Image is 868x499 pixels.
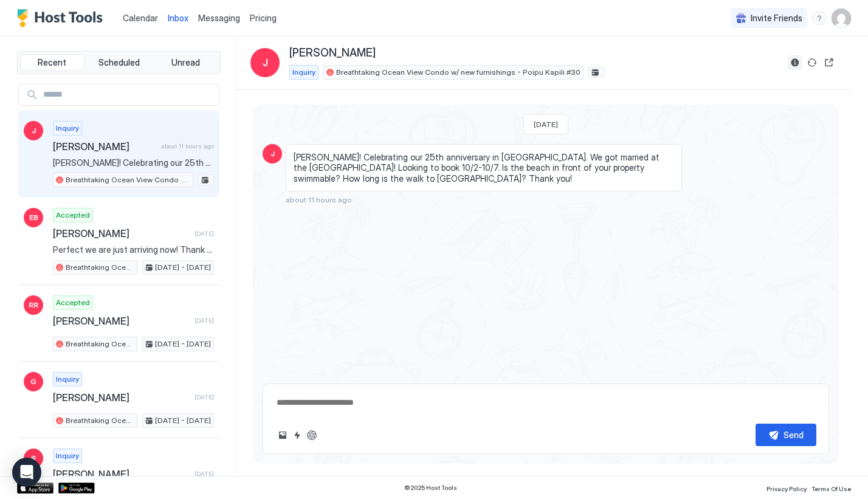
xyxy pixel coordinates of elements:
span: [DATE] - [DATE] [155,262,211,273]
span: Terms Of Use [811,485,851,492]
span: [PERSON_NAME] [53,315,190,327]
span: [PERSON_NAME] [53,227,190,239]
span: [DATE] - [DATE] [155,415,211,426]
span: Inquiry [56,450,79,461]
span: about 11 hours ago [161,142,214,150]
span: [DATE] - [DATE] [155,339,211,349]
span: about 11 hours ago [286,195,352,204]
span: Inquiry [292,67,315,78]
span: [PERSON_NAME]! Celebrating our 25th anniversary in [GEOGRAPHIC_DATA]. We got married at the [GEOG... [53,157,214,168]
span: J [270,148,275,159]
span: Inquiry [56,123,79,134]
a: Terms Of Use [811,481,851,494]
span: [DATE] [534,120,558,129]
span: Unread [171,57,200,68]
a: Host Tools Logo [17,9,108,27]
a: Google Play Store [58,483,95,494]
a: Privacy Policy [766,481,807,494]
span: Messaging [198,13,240,23]
span: [PERSON_NAME] [53,468,190,480]
span: Pricing [250,13,277,24]
div: User profile [832,9,851,28]
button: Scheduled [87,54,151,71]
span: Scheduled [98,57,140,68]
span: [PERSON_NAME]! Celebrating our 25th anniversary in [GEOGRAPHIC_DATA]. We got married at the [GEOG... [294,152,674,184]
button: Send [756,424,816,446]
span: Breathtaking Ocean View Condo w/ new furnishings - Poipu Kapili #30 [66,262,134,273]
span: RR [29,300,38,311]
span: Breathtaking Ocean View Condo w/ new furnishings - Poipu Kapili #30 [336,67,580,78]
a: Messaging [198,12,240,24]
span: Recent [38,57,66,68]
span: R [31,453,36,464]
span: G [30,376,36,387]
div: menu [812,11,827,26]
button: Upload image [275,428,290,442]
button: Sync reservation [805,55,819,70]
a: Inbox [168,12,188,24]
span: © 2025 Host Tools [404,484,457,492]
span: [DATE] [195,230,214,238]
span: J [32,125,36,136]
span: Breathtaking Ocean View Condo w/ new furnishings - Poipu Kapili #30 [66,339,134,349]
button: Recent [20,54,84,71]
span: Breathtaking Ocean View Condo w/ new furnishings - Poipu Kapili #30 [66,174,190,185]
span: Accepted [56,210,90,221]
span: [DATE] [195,470,214,478]
button: ChatGPT Auto Reply [305,428,319,442]
span: Inquiry [56,374,79,385]
button: Quick reply [290,428,305,442]
span: Breathtaking Ocean View Condo w/ new furnishings - Poipu Kapili #30 [66,415,134,426]
span: Perfect we are just arriving now! Thank you again [53,244,214,255]
span: J [263,55,268,70]
button: Reservation information [788,55,802,70]
a: App Store [17,483,53,494]
div: Send [784,428,804,441]
span: [DATE] [195,393,214,401]
button: Unread [153,54,218,71]
button: Open reservation [822,55,836,70]
input: Input Field [38,84,219,105]
span: [PERSON_NAME] [289,46,376,60]
div: tab-group [17,51,221,74]
span: Accepted [56,297,90,308]
span: Inbox [168,13,188,23]
a: Calendar [123,12,158,24]
span: [PERSON_NAME] [53,140,156,153]
span: Invite Friends [751,13,802,24]
span: [PERSON_NAME] [53,391,190,404]
span: Privacy Policy [766,485,807,492]
span: EB [29,212,38,223]
div: Open Intercom Messenger [12,458,41,487]
span: [DATE] [195,317,214,325]
span: Calendar [123,13,158,23]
